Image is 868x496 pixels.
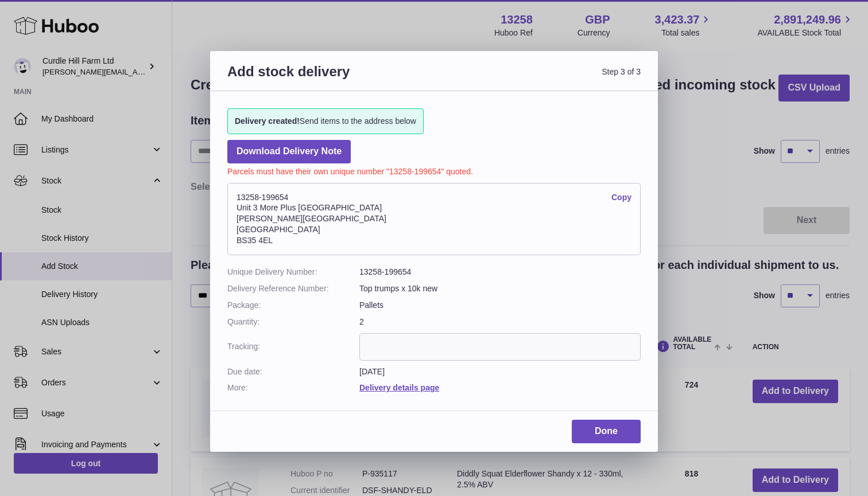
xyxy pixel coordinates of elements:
a: Download Delivery Note [227,140,351,163]
h3: Add stock delivery [227,63,434,94]
dt: Package: [227,300,359,311]
dt: More: [227,382,359,393]
dt: Unique Delivery Number: [227,267,359,278]
dt: Delivery Reference Number: [227,283,359,294]
dd: 13258-199654 [359,267,641,278]
dd: [DATE] [359,366,641,377]
a: Delivery details page [359,383,439,392]
dd: Top trumps x 10k new [359,283,641,294]
span: Send items to the address below [235,116,416,127]
dt: Quantity: [227,317,359,327]
dd: 2 [359,317,641,327]
dd: Pallets [359,300,641,311]
dt: Due date: [227,366,359,377]
dt: Tracking: [227,333,359,361]
address: 13258-199654 Unit 3 More Plus [GEOGRAPHIC_DATA] [PERSON_NAME][GEOGRAPHIC_DATA] [GEOGRAPHIC_DATA] ... [227,183,641,255]
span: Step 3 of 3 [434,63,641,94]
a: Copy [611,192,631,203]
strong: Delivery created! [235,116,300,126]
a: Done [572,420,641,443]
p: Parcels must have their own unique number "13258-199654" quoted. [227,163,641,177]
